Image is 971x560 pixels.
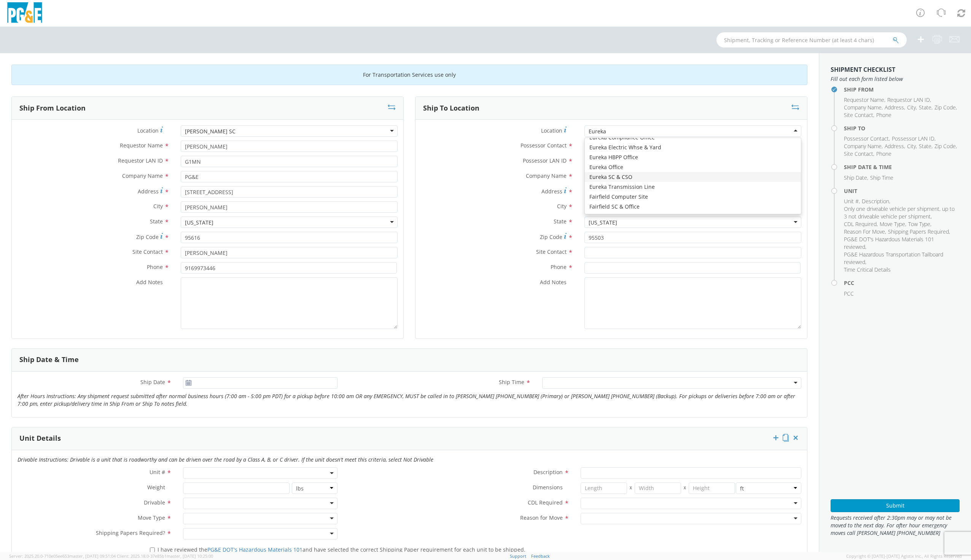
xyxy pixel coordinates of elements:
[870,174,893,181] span: Ship Time
[96,529,165,536] span: Shipping Papers Required?
[147,263,163,271] span: Phone
[844,135,890,142] li: ,
[876,111,891,119] span: Phone
[831,499,960,512] button: Submit
[585,202,801,212] div: Fairfield SC & Office
[137,127,159,134] span: Location
[581,482,627,494] input: Length
[627,482,635,494] span: X
[585,212,801,221] div: [GEOGRAPHIC_DATA]
[831,75,960,83] span: Fill out each form listed below
[887,96,931,104] li: ,
[540,233,562,240] span: Zip Code
[585,162,801,172] div: Eureka Office
[207,546,302,553] a: PG&E DOT's Hazardous Materials 101
[844,290,854,297] span: PCC
[846,553,962,559] span: Copyright © [DATE]-[DATE] Agistix Inc., All Rights Reserved
[844,104,883,111] li: ,
[880,220,905,228] span: Move Type
[117,553,213,559] span: Client: 2025.18.0-37e85b1
[716,32,907,47] input: Shipment, Tracking or Reference Number (at least 4 chars)
[554,218,567,225] span: State
[844,228,886,236] li: ,
[122,172,163,179] span: Company Name
[150,468,165,476] span: Unit #
[844,174,867,181] span: Ship Date
[585,172,801,182] div: Eureka SC & CSO
[844,205,955,220] span: Only one driveable vehicle per shipment, up to 3 not driveable vehicle per shipment
[831,514,960,537] span: Requests received after 2:30pm may or may not be moved to the next day. For after hour emergency ...
[6,2,44,25] img: pge-logo-06675f144f4cfa6a6814.png
[844,205,958,220] li: ,
[844,188,960,194] h4: Unit
[907,104,916,111] span: City
[908,220,931,228] li: ,
[844,174,868,182] li: ,
[589,128,606,135] div: Eureka
[907,142,916,150] span: City
[423,104,479,112] h3: Ship To Location
[934,142,957,150] li: ,
[585,182,801,192] div: Eureka Transmission Line
[844,220,877,228] span: CDL Required
[844,96,884,103] span: Requestor Name
[531,553,550,559] a: Feedback
[521,142,567,149] span: Possessor Contact
[167,553,213,559] span: master, [DATE] 10:25:00
[844,280,960,286] h4: PCC
[153,202,163,210] span: City
[885,142,905,150] li: ,
[11,65,807,85] div: For Transportation Services use only
[520,514,563,521] span: Reason for Move
[919,142,931,150] span: State
[844,111,873,119] span: Site Contact
[844,236,958,251] li: ,
[533,468,563,476] span: Description
[19,356,79,364] h3: Ship Date & Time
[499,378,524,386] span: Ship Time
[844,228,885,235] span: Reason For Move
[18,456,433,463] i: Drivable Instructions: Drivable is a unit that is roadworthy and can be driven over the road by a...
[844,87,960,92] h4: Ship From
[934,104,957,111] li: ,
[919,104,933,111] li: ,
[541,188,562,195] span: Address
[934,142,956,150] span: Zip Code
[844,96,885,104] li: ,
[892,135,934,142] span: Possessor LAN ID
[681,482,689,494] span: X
[585,192,801,202] div: Fairfield Computer Site
[844,164,960,170] h4: Ship Date & Time
[138,514,165,521] span: Move Type
[147,484,165,491] span: Weight
[69,553,116,559] span: master, [DATE] 09:51:04
[541,127,562,134] span: Location
[862,198,889,205] span: Description
[880,220,906,228] li: ,
[876,150,891,157] span: Phone
[585,142,801,152] div: Eureka Electric Whse & Yard
[888,228,950,236] li: ,
[888,228,949,235] span: Shipping Papers Required
[887,96,930,103] span: Requestor LAN ID
[540,278,567,286] span: Add Notes
[844,266,891,273] span: Time Critical Details
[919,142,933,150] li: ,
[150,547,155,552] input: I have reviewed thePG&E DOT's Hazardous Materials 101and have selected the correct Shipping Paper...
[120,142,163,149] span: Requestor Name
[132,248,163,255] span: Site Contact
[908,220,930,228] span: Tow Type
[844,150,874,158] li: ,
[585,152,801,162] div: Eureka HBPP Office
[18,392,795,407] i: After Hours Instructions: Any shipment request submitted after normal business hours (7:00 am - 5...
[551,263,567,271] span: Phone
[885,104,904,111] span: Address
[844,236,934,250] span: PG&E DOT's Hazardous Materials 101 reviewed
[140,378,165,386] span: Ship Date
[934,104,956,111] span: Zip Code
[144,499,165,506] span: Drivable
[831,65,895,74] strong: Shipment Checklist
[844,125,960,131] h4: Ship To
[635,482,681,494] input: Width
[885,104,905,111] li: ,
